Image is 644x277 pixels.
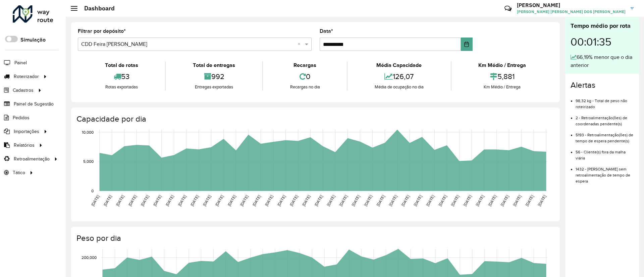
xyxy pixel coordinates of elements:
[475,194,485,207] text: [DATE]
[265,69,345,84] div: 0
[165,194,174,207] text: [DATE]
[453,61,551,69] div: Km Médio / Entrega
[463,194,472,207] text: [DATE]
[90,194,100,207] text: [DATE]
[82,130,94,134] text: 10,000
[115,194,125,207] text: [DATE]
[103,194,112,207] text: [DATE]
[13,114,30,121] span: Pedidos
[301,194,311,207] text: [DATE]
[453,69,551,84] div: 5,881
[537,194,547,207] text: [DATE]
[298,40,303,48] span: Clear all
[167,84,260,90] div: Entregas exportadas
[14,142,35,149] span: Relatórios
[265,61,345,69] div: Recargas
[351,194,361,207] text: [DATE]
[77,5,115,12] h2: Dashboard
[78,27,126,35] label: Filtrar por depósito
[571,30,634,53] div: 00:01:35
[349,69,449,84] div: 126,07
[14,73,39,80] span: Roteirizador
[500,194,509,207] text: [DATE]
[91,189,94,193] text: 0
[289,194,299,207] text: [DATE]
[83,159,94,164] text: 5,000
[517,9,626,15] span: [PERSON_NAME] [PERSON_NAME] DOS [PERSON_NAME]
[376,194,385,207] text: [DATE]
[461,38,473,51] button: Choose Date
[576,110,634,127] li: 2 - Retroalimentação(ões) de coordenadas pendente(s)
[413,194,423,207] text: [DATE]
[525,194,534,207] text: [DATE]
[501,1,515,16] a: Contato Rápido
[167,61,260,69] div: Total de entregas
[487,194,497,207] text: [DATE]
[79,69,163,84] div: 53
[388,194,398,207] text: [DATE]
[82,255,97,260] text: 200,000
[252,194,261,207] text: [DATE]
[127,194,137,207] text: [DATE]
[79,61,163,69] div: Total de rotas
[167,69,260,84] div: 992
[438,194,447,207] text: [DATE]
[14,128,39,135] span: Importações
[571,53,634,69] div: 66,19% menor que o dia anterior
[425,194,435,207] text: [DATE]
[576,127,634,144] li: 5193 - Retroalimentação(ões) de tempo de espera pendente(s)
[79,84,163,90] div: Rotas exportadas
[20,36,46,44] label: Simulação
[576,144,634,161] li: 56 - Cliente(s) fora da malha viária
[14,100,54,108] span: Painel de Sugestão
[338,194,348,207] text: [DATE]
[320,27,333,35] label: Data
[363,194,373,207] text: [DATE]
[177,194,187,207] text: [DATE]
[265,84,345,90] div: Recargas no dia
[227,194,236,207] text: [DATE]
[400,194,410,207] text: [DATE]
[349,84,449,90] div: Média de ocupação no dia
[76,233,553,243] h4: Peso por dia
[140,194,150,207] text: [DATE]
[13,87,34,94] span: Cadastros
[264,194,274,207] text: [DATE]
[349,61,449,69] div: Média Capacidade
[152,194,162,207] text: [DATE]
[14,59,27,66] span: Painel
[239,194,249,207] text: [DATE]
[517,2,626,8] h3: [PERSON_NAME]
[76,114,553,124] h4: Capacidade por dia
[326,194,336,207] text: [DATE]
[453,84,551,90] div: Km Médio / Entrega
[314,194,323,207] text: [DATE]
[512,194,522,207] text: [DATE]
[450,194,460,207] text: [DATE]
[13,169,25,176] span: Tático
[190,194,199,207] text: [DATE]
[202,194,212,207] text: [DATE]
[571,21,634,30] div: Tempo médio por rota
[576,161,634,184] li: 1432 - [PERSON_NAME] sem retroalimentação de tempo de espera
[214,194,224,207] text: [DATE]
[576,93,634,110] li: 98,32 kg - Total de peso não roteirizado
[276,194,286,207] text: [DATE]
[14,155,50,162] span: Retroalimentação
[571,80,634,90] h4: Alertas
